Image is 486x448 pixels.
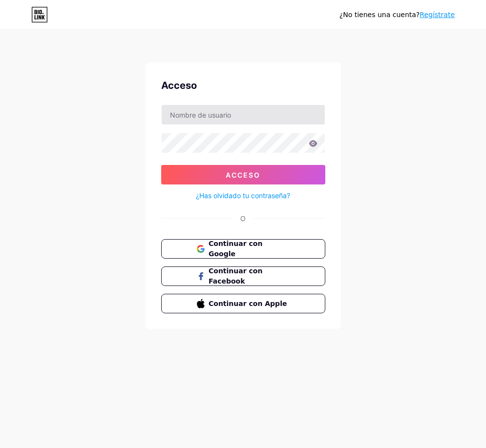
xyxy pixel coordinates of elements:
[209,240,262,258] font: Continuar con Google
[161,266,325,286] button: Continuar con Facebook
[209,300,287,307] font: Continuar con Apple
[196,190,290,201] a: ¿Has olvidado tu contraseña?
[196,191,290,200] font: ¿Has olvidado tu contraseña?
[161,294,325,313] button: Continuar con Apple
[162,105,325,124] input: Nombre de usuario
[161,239,325,259] button: Continuar con Google
[339,11,420,19] font: ¿No tienes una cuenta?
[161,165,325,184] button: Acceso
[240,214,246,223] font: O
[226,171,260,179] font: Acceso
[209,267,262,285] font: Continuar con Facebook
[420,11,455,19] a: Regístrate
[161,80,197,91] font: Acceso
